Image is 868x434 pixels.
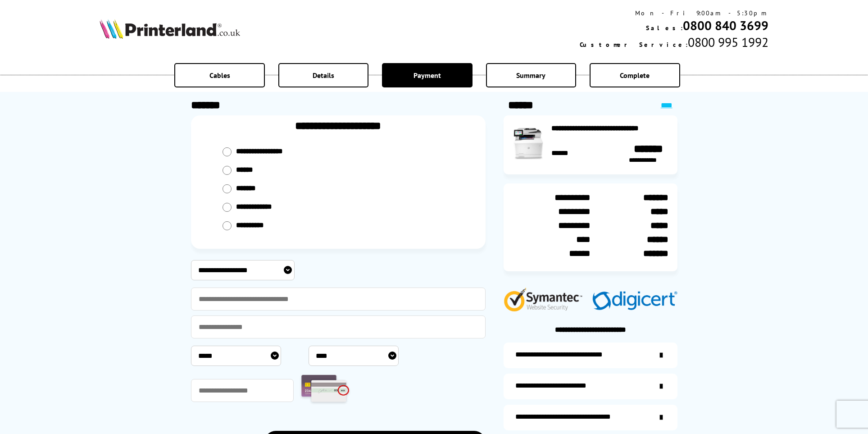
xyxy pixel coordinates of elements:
[620,71,650,80] span: Complete
[683,17,768,34] a: 0800 840 3699
[414,71,441,80] span: Payment
[504,343,677,368] a: additional-ink
[580,9,768,17] div: Mon - Fri 9:00am - 5:30pm
[100,19,240,39] img: Printerland Logo
[646,24,683,32] span: Sales:
[209,71,230,80] span: Cables
[504,405,677,430] a: additional-cables
[580,41,688,49] span: Customer Service:
[313,71,334,80] span: Details
[688,34,768,50] span: 0800 995 1992
[504,374,677,399] a: items-arrive
[516,71,545,80] span: Summary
